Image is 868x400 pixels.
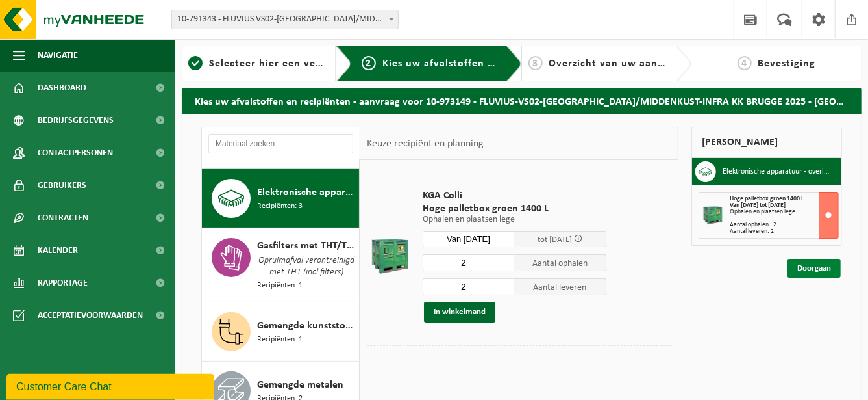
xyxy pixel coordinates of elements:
span: Rapportage [38,267,88,299]
button: Gemengde kunststoffen (niet-recycleerbaar), exclusief PVC Recipiënten: 1 [202,302,360,362]
span: 2 [362,56,376,70]
span: Bevestiging [758,59,816,69]
h3: Elektronische apparatuur - overige (OVE) [723,161,832,182]
span: 3 [528,56,543,70]
button: Elektronische apparatuur - overige (OVE) Recipiënten: 3 [202,169,360,228]
span: Recipiënten: 3 [257,200,303,213]
a: 1Selecteer hier een vestiging [188,56,326,72]
span: Overzicht van uw aanvraag [549,59,686,69]
span: Selecteer hier een vestiging [209,59,349,69]
h2: Kies uw afvalstoffen en recipiënten - aanvraag voor 10-973149 - FLUVIUS-VS02-[GEOGRAPHIC_DATA]/MI... [182,88,862,113]
span: Gemengde metalen [257,377,343,393]
span: 10-791343 - FLUVIUS VS02-BRUGGE/MIDDENKUST [172,10,398,29]
iframe: chat widget [6,371,217,400]
span: Opruimafval verontreinigd met THT (incl filters) [257,254,356,280]
button: Gasfilters met THT/TBM Opruimafval verontreinigd met THT (incl filters) Recipiënten: 1 [202,228,360,302]
span: Gasfilters met THT/TBM [257,238,356,254]
div: [PERSON_NAME] [691,127,842,158]
span: Gemengde kunststoffen (niet-recycleerbaar), exclusief PVC [257,318,356,334]
span: Elektronische apparatuur - overige (OVE) [257,185,356,200]
span: 4 [738,56,752,70]
span: KGA Colli [423,189,606,202]
span: Acceptatievoorwaarden [38,299,143,332]
span: Aantal leveren [514,278,606,295]
span: Gebruikers [38,169,86,202]
div: Aantal leveren: 2 [730,228,838,235]
span: Navigatie [38,39,78,72]
span: Contracten [38,202,88,234]
span: 1 [188,56,203,70]
span: Contactpersonen [38,137,113,169]
input: Materiaal zoeken [208,134,353,153]
span: Hoge palletbox groen 1400 L [730,195,804,202]
input: Selecteer datum [423,231,515,247]
div: Keuze recipiënt en planning [360,127,490,160]
div: Ophalen en plaatsen lege [730,209,838,215]
button: In winkelmand [424,302,495,323]
a: Doorgaan [787,259,841,278]
span: 10-791343 - FLUVIUS VS02-BRUGGE/MIDDENKUST [171,10,399,29]
span: tot [DATE] [538,235,572,244]
span: Recipiënten: 1 [257,280,303,292]
span: Hoge palletbox groen 1400 L [423,202,606,215]
span: Kalender [38,234,78,267]
span: Recipiënten: 1 [257,334,303,346]
p: Ophalen en plaatsen lege [423,215,606,224]
span: Aantal ophalen [514,254,606,271]
span: Dashboard [38,72,86,104]
div: Aantal ophalen : 2 [730,222,838,228]
span: Bedrijfsgegevens [38,104,114,137]
span: Kies uw afvalstoffen en recipiënten [382,59,561,69]
strong: Van [DATE] tot [DATE] [730,202,786,209]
